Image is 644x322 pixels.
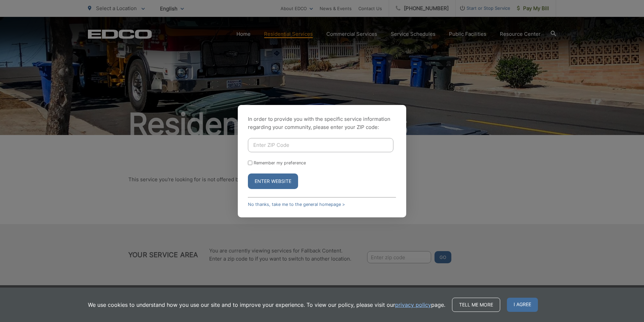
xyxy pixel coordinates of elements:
input: Enter ZIP Code [248,138,393,152]
a: No thanks, take me to the general homepage > [248,202,345,207]
label: Remember my preference [254,160,306,165]
p: We use cookies to understand how you use our site and to improve your experience. To view our pol... [88,301,445,309]
p: In order to provide you with the specific service information regarding your community, please en... [248,115,396,131]
span: I agree [507,298,538,312]
a: Tell me more [452,298,500,312]
a: privacy policy [395,301,431,309]
button: Enter Website [248,173,298,189]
